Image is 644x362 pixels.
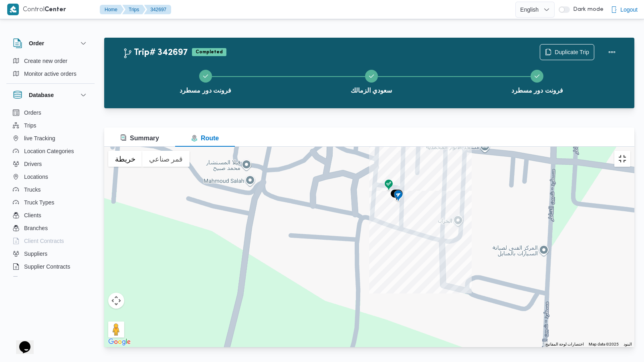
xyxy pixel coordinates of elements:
[10,247,91,260] button: Suppliers
[123,60,289,102] button: فرونت دور مسطرد
[570,6,604,13] span: Dark mode
[106,337,133,347] a: ‏فتح هذه المنطقة في "خرائط Google" (يؤدي ذلك إلى فتح نافذة جديدة)
[8,330,34,354] iframe: chat widget
[13,38,88,48] button: Order
[534,73,540,79] svg: Step 3 is complete
[123,48,188,58] h2: Trip# 342697
[10,132,91,145] button: live Tracking
[10,273,91,286] button: Devices
[24,236,64,246] span: Client Contracts
[289,60,454,102] button: سعودي الزمالك
[10,158,91,170] button: Drivers
[106,337,133,347] img: Google
[540,44,594,60] button: Duplicate Trip
[614,151,630,167] button: تبديل إلى العرض ملء الشاشة
[6,55,95,83] div: Order
[120,135,159,142] span: Summary
[555,47,589,57] span: Duplicate Trip
[10,67,91,80] button: Monitor active orders
[24,146,74,156] span: Location Categories
[29,90,54,100] h3: Database
[192,48,226,56] span: Completed
[10,55,91,67] button: Create new order
[10,260,91,273] button: Supplier Contracts
[191,135,219,142] span: Route
[620,5,638,14] span: Logout
[24,275,44,284] span: Devices
[608,2,641,18] button: Logout
[10,170,91,183] button: Locations
[196,50,223,55] b: Completed
[108,322,124,338] button: اسحب الدليل على الخريطة لفتح "التجوّل الافتراضي".
[13,90,88,100] button: Database
[24,172,48,182] span: Locations
[10,209,91,222] button: Clients
[24,185,40,194] span: Trucks
[142,151,190,167] button: عرض صور القمر الصناعي
[24,133,55,143] span: live Tracking
[351,86,392,95] span: سعودي الزمالك
[604,44,620,60] button: Actions
[122,5,145,14] button: Trips
[10,196,91,209] button: Truck Types
[10,145,91,158] button: Location Categories
[454,60,620,102] button: فرونت دور مسطرد
[7,4,19,15] img: X8yXhbKr1z7QwAAAABJRU5ErkJggg==
[108,293,124,309] button: عناصر التحكّم بطريقة عرض الخريطة
[24,223,48,233] span: Branches
[100,5,124,14] button: Home
[624,342,632,346] a: البنود
[29,38,44,48] h3: Order
[24,56,67,66] span: Create new order
[368,73,375,79] svg: Step 2 is complete
[10,119,91,132] button: Trips
[24,159,42,169] span: Drivers
[6,106,95,280] div: Database
[511,86,563,95] span: فرونت دور مسطرد
[24,249,47,259] span: Suppliers
[24,108,41,117] span: Orders
[24,210,41,220] span: Clients
[24,198,54,207] span: Truck Types
[10,183,91,196] button: Trucks
[202,73,209,79] svg: Step 1 is complete
[545,342,584,347] button: اختصارات لوحة المفاتيح
[10,235,91,247] button: Client Contracts
[10,106,91,119] button: Orders
[24,121,36,130] span: Trips
[144,5,171,14] button: 342697
[108,151,142,167] button: عرض خريطة الشارع
[10,222,91,235] button: Branches
[44,7,66,13] b: Center
[24,262,70,271] span: Supplier Contracts
[24,69,77,79] span: Monitor active orders
[589,342,619,346] span: Map data ©2025
[180,86,231,95] span: فرونت دور مسطرد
